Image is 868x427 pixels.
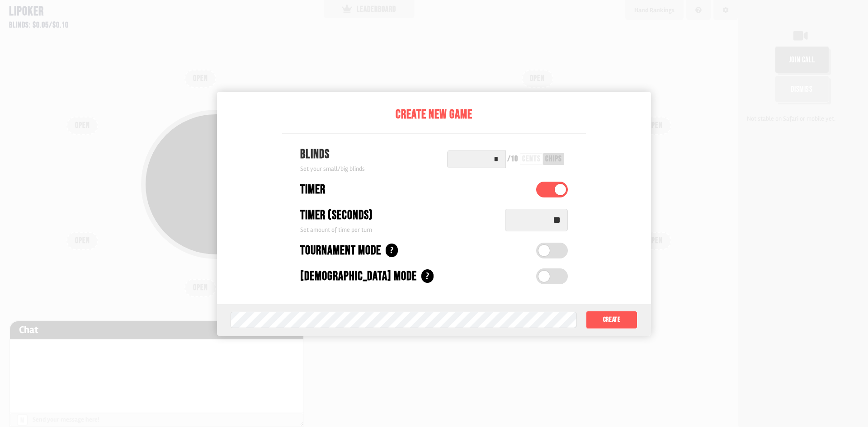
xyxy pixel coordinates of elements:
[545,155,562,163] div: chips
[300,164,365,174] div: Set your small/big blinds
[522,155,541,163] div: cents
[300,206,373,225] div: Timer (seconds)
[586,311,637,329] button: Create
[507,155,518,163] div: / 10
[421,269,434,283] div: ?
[300,267,417,286] div: [DEMOGRAPHIC_DATA] Mode
[300,225,496,235] div: Set amount of time per turn
[282,105,586,124] div: Create New Game
[386,244,398,257] div: ?
[300,180,325,199] div: Timer
[300,145,365,164] div: Blinds
[300,241,381,260] div: Tournament Mode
